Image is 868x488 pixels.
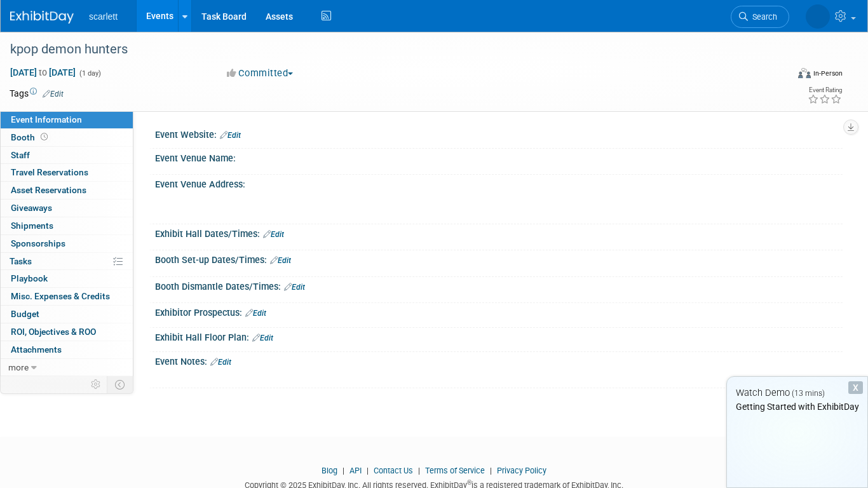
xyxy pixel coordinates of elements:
div: Event Format [720,66,843,85]
div: Event Rating [808,87,842,93]
span: Travel Reservations [11,167,88,177]
span: Playbook [11,273,48,283]
a: Privacy Policy [497,466,546,475]
div: Event Notes: [155,352,843,369]
span: Shipments [11,220,53,231]
span: to [37,67,49,78]
a: API [349,466,362,475]
a: Edit [43,90,64,98]
div: Event Website: [155,125,843,142]
span: Booth [11,132,50,142]
div: Dismiss [848,381,863,394]
span: Misc. Expenses & Credits [11,291,110,301]
a: Terms of Service [425,466,485,475]
a: Edit [284,283,305,292]
div: Booth Dismantle Dates/Times: [155,277,843,294]
td: Personalize Event Tab Strip [85,376,107,393]
span: Asset Reservations [11,185,86,195]
span: scarlett [89,11,118,22]
a: Edit [252,334,273,342]
span: (1 day) [78,69,101,78]
div: Watch Demo [727,386,867,400]
a: Sponsorships [1,235,133,252]
a: Giveaways [1,200,133,217]
div: Event Venue Address: [155,175,843,191]
a: Playbook [1,270,133,287]
div: Exhibit Hall Dates/Times: [155,224,843,241]
div: Getting Started with ExhibitDay [727,400,867,413]
span: Search [748,12,777,22]
a: Blog [322,466,337,475]
a: Misc. Expenses & Credits [1,288,133,305]
a: ROI, Objectives & ROO [1,323,133,341]
a: Shipments [1,217,133,234]
a: Budget [1,306,133,323]
div: In-Person [813,69,843,78]
a: Edit [270,256,291,265]
img: ExhibitDay [10,11,74,24]
span: | [415,466,423,475]
span: | [487,466,495,475]
td: Tags [10,87,64,100]
img: Format-Inperson.png [798,68,811,78]
a: more [1,359,133,376]
a: Staff [1,147,133,164]
a: Contact Us [374,466,413,475]
span: Giveaways [11,203,52,213]
span: Sponsorships [11,238,65,248]
span: | [363,466,372,475]
span: | [339,466,348,475]
div: kpop demon hunters [6,38,771,61]
span: Booth not reserved yet [38,132,50,142]
span: more [8,362,29,372]
div: Exhibitor Prospectus: [155,303,843,320]
span: Budget [11,309,39,319]
td: Toggle Event Tabs [107,376,133,393]
a: Tasks [1,253,133,270]
a: Edit [245,309,266,318]
span: Attachments [11,344,62,355]
a: Attachments [1,341,133,358]
span: Tasks [10,256,32,266]
div: Event Venue Name: [155,149,843,165]
a: Search [731,6,789,28]
a: Asset Reservations [1,182,133,199]
span: [DATE] [DATE] [10,67,76,78]
a: Event Information [1,111,133,128]
sup: ® [467,479,471,486]
img: Scarlett Deckard [806,4,830,29]
div: Booth Set-up Dates/Times: [155,250,843,267]
div: Exhibit Hall Floor Plan: [155,328,843,344]
span: (13 mins) [792,389,825,398]
span: Staff [11,150,30,160]
a: Booth [1,129,133,146]
button: Committed [222,67,298,80]
a: Edit [210,358,231,367]
a: Edit [220,131,241,140]
span: Event Information [11,114,82,125]
a: Travel Reservations [1,164,133,181]
span: ROI, Objectives & ROO [11,327,96,337]
a: Edit [263,230,284,239]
